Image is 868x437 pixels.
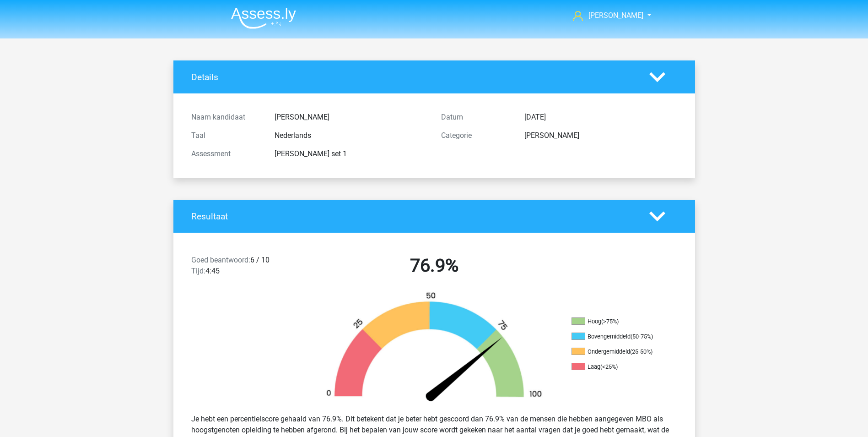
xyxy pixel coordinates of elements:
[571,348,663,356] li: Ondergemiddeld
[191,211,636,222] h4: Resultaat
[631,333,653,340] div: (50-75%)
[316,255,552,277] h2: 76.9%
[571,363,663,371] li: Laag
[191,256,250,264] span: Goed beantwoord:
[571,317,663,326] li: Hoog
[518,112,684,123] div: [DATE]
[630,348,652,355] div: (25-50%)
[191,72,636,82] h4: Details
[571,333,663,341] li: Bovengemiddeld
[434,112,518,123] div: Datum
[184,255,309,280] div: 6 / 10 4:45
[569,10,644,21] a: [PERSON_NAME]
[184,148,268,159] div: Assessment
[268,130,434,141] div: Nederlands
[518,130,684,141] div: [PERSON_NAME]
[600,363,618,370] div: (<25%)
[434,130,518,141] div: Categorie
[268,148,434,159] div: [PERSON_NAME] set 1
[311,291,558,406] img: 77.f5bf38bee179.png
[601,318,619,325] div: (>75%)
[231,7,296,29] img: Assessly
[588,11,643,20] span: [PERSON_NAME]
[184,112,268,123] div: Naam kandidaat
[184,130,268,141] div: Taal
[268,112,434,123] div: [PERSON_NAME]
[191,267,205,275] span: Tijd:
